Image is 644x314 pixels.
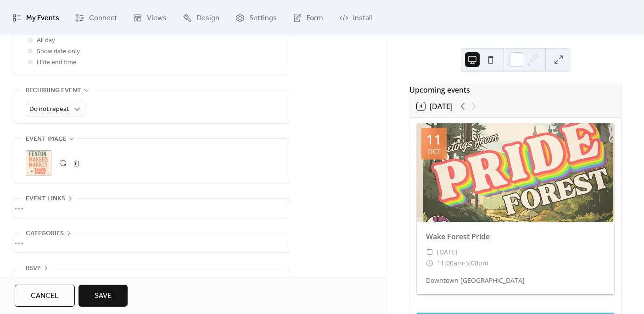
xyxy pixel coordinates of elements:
span: RSVP [26,263,41,274]
div: ••• [14,198,289,218]
span: [DATE] [437,247,458,258]
span: Views [147,11,167,25]
div: Upcoming events [409,84,622,95]
span: Recurring event [26,85,81,96]
a: Settings [229,4,284,32]
span: 11:00am [437,258,463,269]
div: ••• [14,268,289,287]
span: Cancel [31,291,59,302]
div: 11 [426,132,442,146]
span: - [463,258,465,269]
div: ​ [426,247,433,258]
span: Save [95,291,112,302]
div: ; [26,150,51,176]
button: 4[DATE] [414,100,456,113]
span: Show date only [37,46,80,57]
span: Install [353,11,372,25]
a: Connect [68,4,124,32]
a: Install [332,4,379,32]
span: Event image [26,134,67,145]
span: Settings [249,11,277,25]
span: Form [307,11,323,25]
span: Do not repeat [29,103,69,116]
span: 5:00pm [465,258,488,269]
a: Views [126,4,174,32]
a: My Events [6,4,66,32]
div: Downtown [GEOGRAPHIC_DATA] [417,275,614,285]
a: Design [176,4,226,32]
button: Cancel [15,285,75,307]
div: ​ [426,258,433,269]
span: Event links [26,193,65,204]
span: My Events [26,11,59,25]
div: ••• [14,233,289,253]
button: Save [78,285,128,307]
div: Wake Forest Pride [417,231,614,242]
div: Oct [427,148,441,155]
a: Form [286,4,330,32]
span: Categories [26,228,64,239]
span: Connect [89,11,117,25]
span: Hide end time [37,57,77,68]
span: Design [196,11,219,25]
span: All day [37,35,55,46]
